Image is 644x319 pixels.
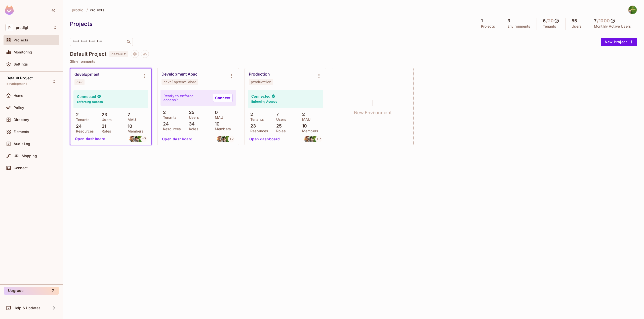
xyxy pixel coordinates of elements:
[594,18,596,23] h5: 7
[87,8,88,12] li: /
[221,136,227,142] img: rizky.thahir@prodiginow.com
[99,112,107,117] p: 23
[186,127,198,131] p: Roles
[572,24,582,28] p: Users
[73,129,94,133] p: Resources
[224,136,231,142] img: chandra.andika@prodiginow.com
[77,100,103,104] h6: Enforcing Access
[317,137,321,141] span: + 7
[300,112,305,117] p: 2
[16,26,28,30] span: Workspace: prodigi
[14,106,24,110] span: Policy
[125,124,132,129] p: 10
[73,118,90,122] p: Tenants
[70,20,472,28] div: Projects
[312,136,318,142] img: chandra.andika@prodiginow.com
[70,51,106,57] h4: Default Project
[99,124,106,129] p: 31
[164,94,209,102] p: Ready to enforce access?
[300,129,318,133] p: Members
[251,94,270,99] h4: Connected
[6,24,13,31] span: P
[300,123,307,129] p: 10
[543,24,556,28] p: Tenants
[125,118,136,122] p: MAU
[139,71,149,81] button: Environment settings
[160,115,177,119] p: Tenants
[109,51,128,57] span: default
[274,129,286,133] p: Roles
[160,127,181,131] p: Resources
[251,99,277,104] h6: Enforcing Access
[217,136,223,142] img: arya.wicaksono@prodiginow.com
[227,71,237,81] button: Environment settings
[160,110,166,115] p: 2
[507,18,510,23] h5: 3
[164,80,196,84] div: development-abac
[73,112,79,117] p: 2
[308,136,314,142] img: rizky.thahir@prodiginow.com
[99,129,111,133] p: Roles
[507,24,531,28] p: Environments
[14,166,28,170] span: Connect
[73,135,108,143] button: Open dashboard
[212,110,218,115] p: 0
[14,154,37,158] span: URL Mapping
[212,127,231,131] p: Members
[248,129,268,133] p: Resources
[14,306,41,310] span: Help & Updates
[249,72,270,77] div: Production
[129,136,136,142] img: arya.wicaksono@prodiginow.com
[7,82,27,86] span: development
[14,62,28,66] span: Settings
[74,72,99,77] div: development
[274,117,286,121] p: Users
[248,123,256,129] p: 23
[5,6,14,15] img: SReyMgAAAABJRU5ErkJggg==
[186,121,195,126] p: 34
[77,94,96,99] h4: Connected
[160,135,195,143] button: Open dashboard
[14,38,28,42] span: Projects
[14,118,29,122] span: Directory
[162,72,197,77] div: Development Abac
[314,71,324,81] button: Environment settings
[251,80,271,84] div: production
[73,124,82,129] p: 24
[628,6,637,14] img: Chandra Yuda Andika
[597,18,610,23] h5: / 1000
[247,135,282,143] button: Open dashboard
[213,94,233,102] a: Connect
[90,8,104,12] span: Projects
[594,24,631,28] p: Monthly Active Users
[300,117,310,121] p: MAU
[546,18,554,23] h5: / 20
[4,287,59,295] button: Upgrade
[481,24,495,28] p: Projects
[601,38,637,46] button: New Project
[137,136,143,142] img: chandra.andika@prodiginow.com
[481,18,483,23] h5: 1
[304,136,310,142] img: arya.wicaksono@prodiginow.com
[248,112,253,117] p: 2
[229,137,233,141] span: + 7
[72,8,85,12] span: prodigi
[125,112,130,117] p: 7
[274,123,282,129] p: 25
[131,52,139,57] span: Project settings
[70,59,637,63] p: 3 Environments
[125,129,144,133] p: Members
[142,137,146,141] span: + 7
[14,50,32,54] span: Monitoring
[212,121,220,126] p: 10
[133,136,139,142] img: rizky.thahir@prodiginow.com
[186,115,199,119] p: Users
[7,76,33,80] span: Default Project
[14,142,30,146] span: Audit Log
[274,112,279,117] p: 7
[160,121,169,126] p: 24
[99,118,112,122] p: Users
[543,18,546,23] h5: 6
[248,117,264,121] p: Tenants
[572,18,577,23] h5: 55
